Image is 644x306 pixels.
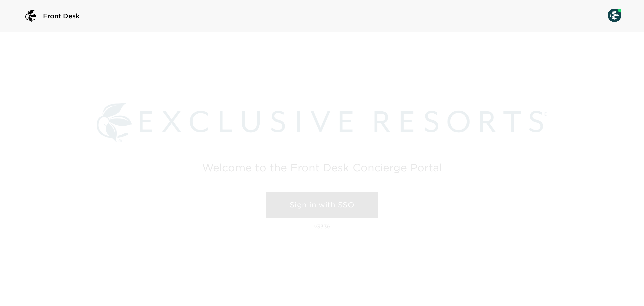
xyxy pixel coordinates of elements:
[43,11,80,21] span: Front Desk
[202,162,442,173] h2: Welcome to the Front Desk Concierge Portal
[608,9,621,22] img: User
[314,223,330,230] p: v3336
[266,192,378,218] a: Sign in with SSO
[97,103,547,142] img: Exclusive Resorts logo
[23,8,39,24] img: logo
